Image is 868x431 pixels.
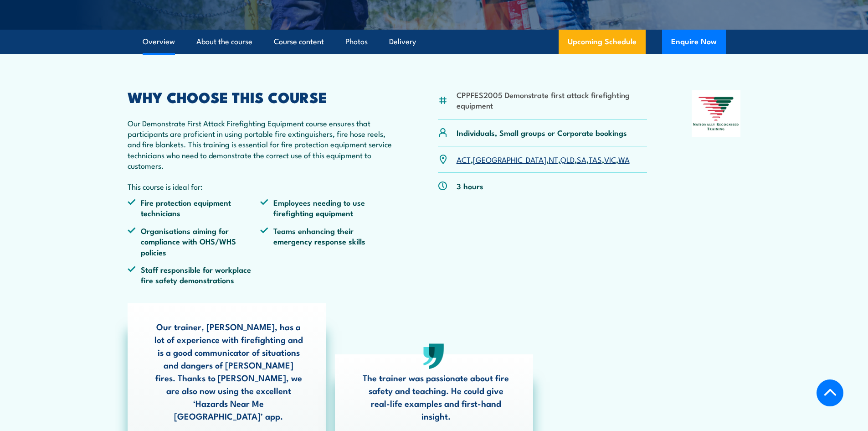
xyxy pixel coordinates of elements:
h2: WHY CHOOSE THIS COURSE [128,90,394,103]
a: Upcoming Schedule [559,30,646,54]
li: Organisations aiming for compliance with OHS/WHS policies [128,225,261,257]
li: Employees needing to use firefighting equipment [260,197,393,218]
p: Our Demonstrate First Attack Firefighting Equipment course ensures that participants are proficie... [128,118,394,171]
a: Overview [143,30,175,54]
li: Teams enhancing their emergency response skills [260,225,393,257]
p: 3 hours [457,181,483,191]
a: WA [618,154,630,165]
p: Individuals, Small groups or Corporate bookings [457,127,627,138]
li: CPPFES2005 Demonstrate first attack firefighting equipment [457,89,647,111]
p: This course is ideal for: [128,181,394,192]
img: Nationally Recognised Training logo. [692,90,741,137]
p: Our trainer, [PERSON_NAME], has a lot of experience with firefighting and is a good communicator ... [154,320,303,422]
a: Course content [274,30,324,54]
a: VIC [604,154,616,165]
p: The trainer was passionate about fire safety and teaching. He could give real-life examples and f... [362,371,510,422]
a: SA [577,154,586,165]
a: Photos [345,30,368,54]
a: Delivery [389,30,416,54]
a: TAS [589,154,602,165]
a: NT [549,154,558,165]
a: [GEOGRAPHIC_DATA] [473,154,546,165]
button: Enquire Now [662,30,726,54]
a: QLD [560,154,575,165]
li: Staff responsible for workplace fire safety demonstrations [128,264,261,286]
li: Fire protection equipment technicians [128,197,261,218]
a: About the course [196,30,252,54]
p: , , , , , , , [457,154,630,165]
a: ACT [457,154,471,165]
